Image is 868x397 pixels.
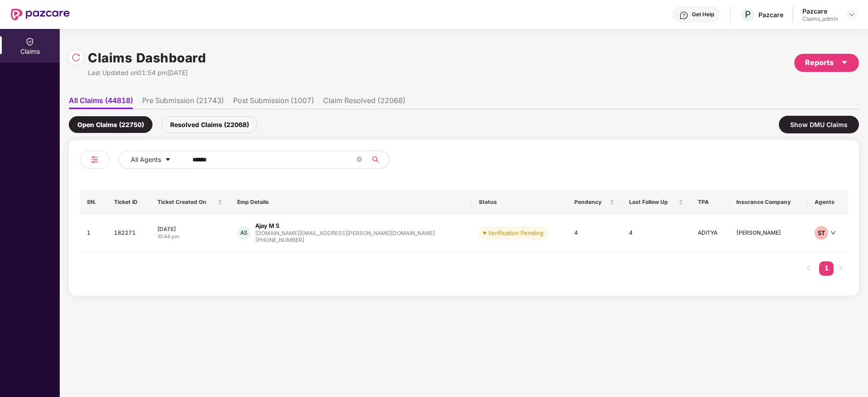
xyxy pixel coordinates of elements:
th: Pendency [567,190,622,214]
div: Claims_admin [802,15,838,23]
div: Pazcare [758,10,783,19]
span: Last Follow Up [629,198,676,206]
span: Pendency [574,198,608,206]
img: svg+xml;base64,PHN2ZyBpZD0iSGVscC0zMngzMiIgeG1sbnM9Imh0dHA6Ly93d3cudzMub3JnLzIwMDAvc3ZnIiB3aWR0aD... [679,11,688,20]
th: Ticket Created On [150,190,230,214]
span: close-circle [357,156,362,162]
div: Get Help [692,11,714,18]
img: svg+xml;base64,PHN2ZyBpZD0iRHJvcGRvd24tMzJ4MzIiIHhtbG5zPSJodHRwOi8vd3d3LnczLm9yZy8yMDAwL3N2ZyIgd2... [848,11,855,18]
div: Pazcare [802,7,838,15]
th: Last Follow Up [622,190,690,214]
span: P [745,9,751,20]
th: Agents [807,190,848,214]
span: down [830,230,836,236]
span: Ticket Created On [157,198,216,206]
span: close-circle [357,156,362,164]
img: New Pazcare Logo [11,9,70,20]
div: ST [815,226,828,240]
img: svg+xml;base64,PHN2ZyBpZD0iQ2xhaW0iIHhtbG5zPSJodHRwOi8vd3d3LnczLm9yZy8yMDAwL3N2ZyIgd2lkdGg9IjIwIi... [25,37,34,46]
